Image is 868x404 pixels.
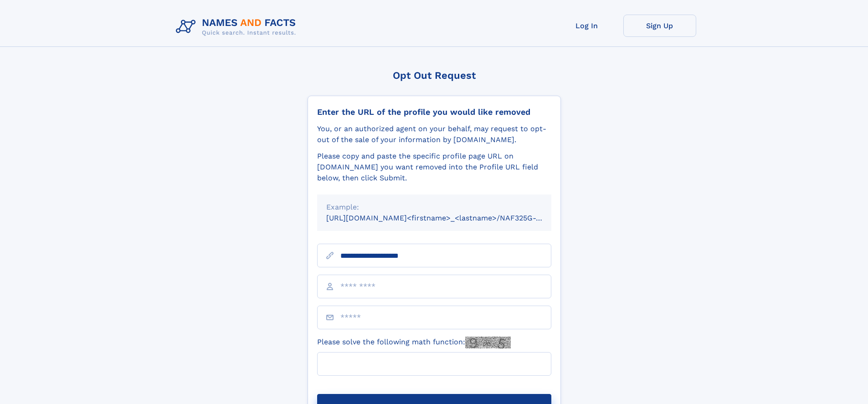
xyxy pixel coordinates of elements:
div: Opt Out Request [308,70,561,81]
small: [URL][DOMAIN_NAME]<firstname>_<lastname>/NAF325G-xxxxxxxx [326,214,569,222]
div: You, or an authorized agent on your behalf, may request to opt-out of the sale of your informatio... [317,123,551,145]
div: Example: [326,202,542,213]
a: Log In [550,15,623,37]
div: Please copy and paste the specific profile page URL on [DOMAIN_NAME] you want removed into the Pr... [317,151,551,184]
label: Please solve the following math function: [317,337,511,348]
a: Sign Up [623,15,696,37]
img: Logo Names and Facts [172,15,303,39]
div: Enter the URL of the profile you would like removed [317,107,551,117]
